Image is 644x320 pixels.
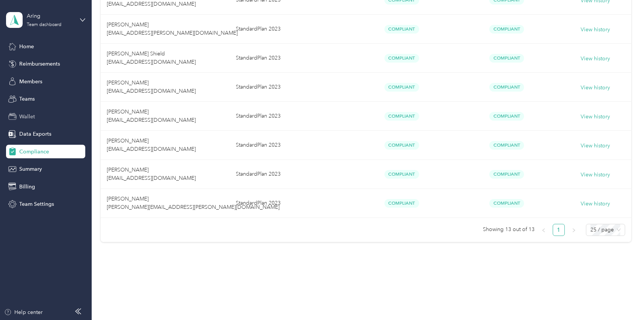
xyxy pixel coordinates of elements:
[553,224,565,236] li: 1
[568,224,580,236] li: Next Page
[19,113,35,121] span: Wallet
[384,25,419,34] span: Compliant
[581,84,610,92] button: View history
[384,54,419,63] span: Compliant
[489,25,524,34] span: Compliant
[581,171,610,179] button: View history
[538,224,550,236] li: Previous Page
[27,23,61,27] div: Team dashboard
[581,200,610,208] button: View history
[489,83,524,92] span: Compliant
[568,224,580,236] button: right
[19,95,35,103] span: Teams
[602,278,644,320] iframe: Everlance-gr Chat Button Frame
[581,26,610,34] button: View history
[4,308,43,316] button: Help center
[27,12,74,20] div: Aring
[107,167,196,181] span: [PERSON_NAME] [EMAIL_ADDRESS][DOMAIN_NAME]
[230,160,349,189] td: StandardPlan 2023
[19,78,42,86] span: Members
[19,130,51,138] span: Data Exports
[230,15,349,44] td: StandardPlan 2023
[107,80,196,94] span: [PERSON_NAME] [EMAIL_ADDRESS][DOMAIN_NAME]
[483,224,535,235] span: Showing 13 out of 13
[489,199,524,208] span: Compliant
[107,138,196,152] span: [PERSON_NAME] [EMAIL_ADDRESS][DOMAIN_NAME]
[384,83,419,92] span: Compliant
[384,141,419,150] span: Compliant
[19,148,49,156] span: Compliance
[541,228,546,233] span: left
[19,200,54,208] span: Team Settings
[553,224,564,236] a: 1
[107,196,280,210] span: [PERSON_NAME] [PERSON_NAME][EMAIL_ADDRESS][PERSON_NAME][DOMAIN_NAME]
[230,102,349,131] td: StandardPlan 2023
[489,141,524,150] span: Compliant
[230,131,349,160] td: StandardPlan 2023
[230,73,349,102] td: StandardPlan 2023
[590,224,621,236] span: 25 / page
[107,109,196,123] span: [PERSON_NAME] [EMAIL_ADDRESS][DOMAIN_NAME]
[581,55,610,63] button: View history
[489,112,524,121] span: Compliant
[489,54,524,63] span: Compliant
[19,60,60,68] span: Reimbursements
[586,224,625,236] div: Page Size
[581,142,610,150] button: View history
[19,43,34,51] span: Home
[384,170,419,179] span: Compliant
[107,51,196,65] span: [PERSON_NAME] Shield [EMAIL_ADDRESS][DOMAIN_NAME]
[19,183,35,191] span: Billing
[107,21,238,36] span: [PERSON_NAME] [EMAIL_ADDRESS][PERSON_NAME][DOMAIN_NAME]
[230,44,349,73] td: StandardPlan 2023
[384,199,419,208] span: Compliant
[19,165,42,173] span: Summary
[572,228,576,233] span: right
[489,170,524,179] span: Compliant
[230,189,349,218] td: StandardPlan 2023
[581,113,610,121] button: View history
[538,224,550,236] button: left
[384,112,419,121] span: Compliant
